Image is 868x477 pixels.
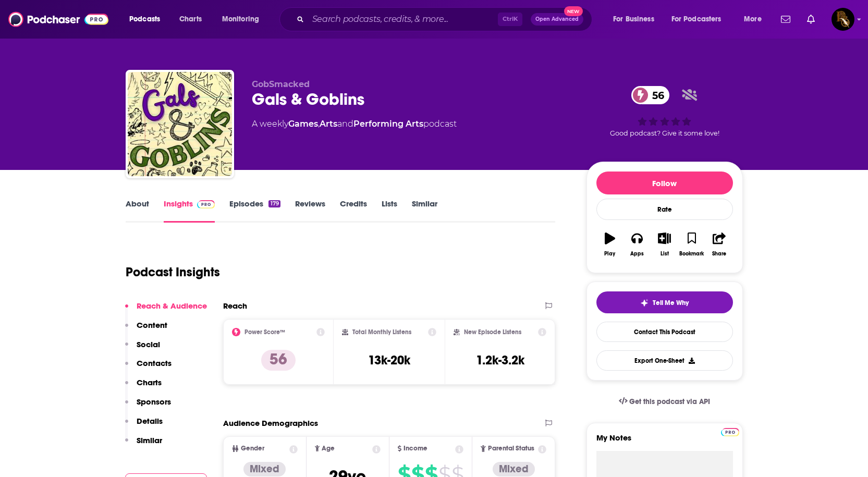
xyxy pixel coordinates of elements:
[197,200,215,209] img: Podchaser Pro
[268,200,280,207] div: 179
[252,79,310,89] span: GobSmacked
[222,12,259,27] span: Monitoring
[215,11,273,28] button: open menu
[8,9,108,29] img: Podchaser - Follow, Share and Rate Podcasts
[353,119,423,129] a: Performing Arts
[476,352,524,368] h3: 1.2k-3.2k
[126,264,220,280] h1: Podcast Insights
[173,11,208,28] a: Charts
[125,397,171,416] button: Sponsors
[352,328,411,336] h2: Total Monthly Listens
[493,462,535,476] div: Mixed
[295,199,325,223] a: Reviews
[337,119,353,129] span: and
[678,226,705,263] button: Bookmark
[137,358,172,368] p: Contacts
[705,226,732,263] button: Share
[125,320,167,339] button: Content
[498,13,522,26] span: Ctrl K
[244,328,285,336] h2: Power Score™
[288,119,318,129] a: Games
[629,397,710,406] span: Get this podcast via API
[661,251,669,257] div: List
[137,377,162,387] p: Charts
[651,226,678,263] button: List
[596,172,733,194] button: Follow
[596,291,733,313] button: tell me why sparkleTell Me Why
[624,226,651,263] button: Apps
[640,299,649,307] img: tell me why sparkle
[308,11,498,28] input: Search podcasts, credits, & more...
[610,389,719,414] a: Get this podcast via API
[137,301,207,311] p: Reach & Audience
[596,322,733,342] a: Contact This Podcast
[777,10,794,28] a: Show notifications dropdown
[671,12,722,27] span: For Podcasters
[610,129,719,137] span: Good podcast? Give it some love!
[665,11,737,28] button: open menu
[382,199,397,223] a: Lists
[832,8,854,31] span: Logged in as RustyQuill
[653,299,689,307] span: Tell Me Why
[596,350,733,371] button: Export One-Sheet
[125,377,162,397] button: Charts
[125,358,172,377] button: Contacts
[412,199,437,223] a: Similar
[125,435,162,455] button: Similar
[596,433,733,451] label: My Notes
[223,418,318,428] h2: Audience Demographics
[596,199,733,220] div: Rate
[679,251,704,257] div: Bookmark
[137,397,171,407] p: Sponsors
[832,8,854,31] button: Show profile menu
[803,10,819,28] a: Show notifications dropdown
[404,445,427,452] span: Income
[125,339,160,359] button: Social
[737,11,775,28] button: open menu
[604,251,615,257] div: Play
[126,199,149,223] a: About
[137,416,163,426] p: Details
[613,12,654,27] span: For Business
[322,445,335,452] span: Age
[744,12,762,27] span: More
[318,119,320,129] span: ,
[243,462,286,476] div: Mixed
[289,7,602,31] div: Search podcasts, credits, & more...
[229,199,280,223] a: Episodes179
[630,251,644,257] div: Apps
[129,12,160,27] span: Podcasts
[631,86,669,104] a: 56
[340,199,367,223] a: Credits
[137,320,167,330] p: Content
[320,119,337,129] a: Arts
[564,6,583,16] span: New
[137,435,162,445] p: Similar
[721,428,739,436] img: Podchaser Pro
[125,416,163,435] button: Details
[488,445,534,452] span: Parental Status
[712,251,726,257] div: Share
[261,350,296,371] p: 56
[531,13,583,26] button: Open AdvancedNew
[535,17,579,22] span: Open Advanced
[137,339,160,349] p: Social
[368,352,410,368] h3: 13k-20k
[596,226,624,263] button: Play
[606,11,667,28] button: open menu
[721,426,739,436] a: Pro website
[241,445,264,452] span: Gender
[164,199,215,223] a: InsightsPodchaser Pro
[122,11,174,28] button: open menu
[179,12,202,27] span: Charts
[464,328,521,336] h2: New Episode Listens
[223,301,247,311] h2: Reach
[642,86,669,104] span: 56
[586,79,743,144] div: 56Good podcast? Give it some love!
[125,301,207,320] button: Reach & Audience
[832,8,854,31] img: User Profile
[252,118,457,130] div: A weekly podcast
[128,72,232,176] img: Gals & Goblins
